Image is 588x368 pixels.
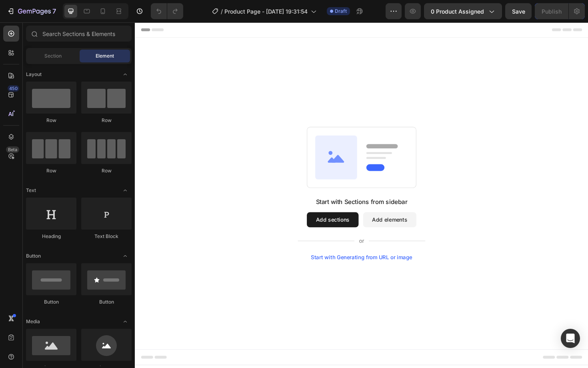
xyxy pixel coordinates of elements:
[26,252,41,260] span: Button
[3,3,60,19] button: 7
[44,52,62,60] span: Section
[335,8,347,15] span: Draft
[186,246,294,252] div: Start with Generating from URL or image
[424,3,502,19] button: 0 product assigned
[119,184,132,197] span: Toggle open
[81,298,132,306] div: Button
[26,318,40,325] span: Media
[561,329,580,348] div: Open Intercom Messenger
[26,167,76,174] div: Row
[119,315,132,328] span: Toggle open
[151,3,183,19] div: Undo/Redo
[8,85,19,92] div: 450
[81,233,132,240] div: Text Block
[26,233,76,240] div: Heading
[119,68,132,81] span: Toggle open
[52,6,56,16] p: 7
[81,117,132,124] div: Row
[535,3,568,19] button: Publish
[26,71,42,78] span: Layout
[182,201,237,217] button: Add sections
[221,7,223,16] span: /
[512,8,525,15] span: Save
[26,26,132,42] input: Search Sections & Elements
[505,3,532,19] button: Save
[242,201,298,217] button: Add elements
[26,298,76,306] div: Button
[26,187,36,194] span: Text
[119,250,132,262] span: Toggle open
[431,7,484,16] span: 0 product assigned
[135,22,588,368] iframe: Design area
[542,7,562,16] div: Publish
[224,7,308,16] span: Product Page - [DATE] 19:31:54
[96,52,114,60] span: Element
[6,146,19,153] div: Beta
[26,117,76,124] div: Row
[192,185,288,195] div: Start with Sections from sidebar
[81,167,132,174] div: Row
